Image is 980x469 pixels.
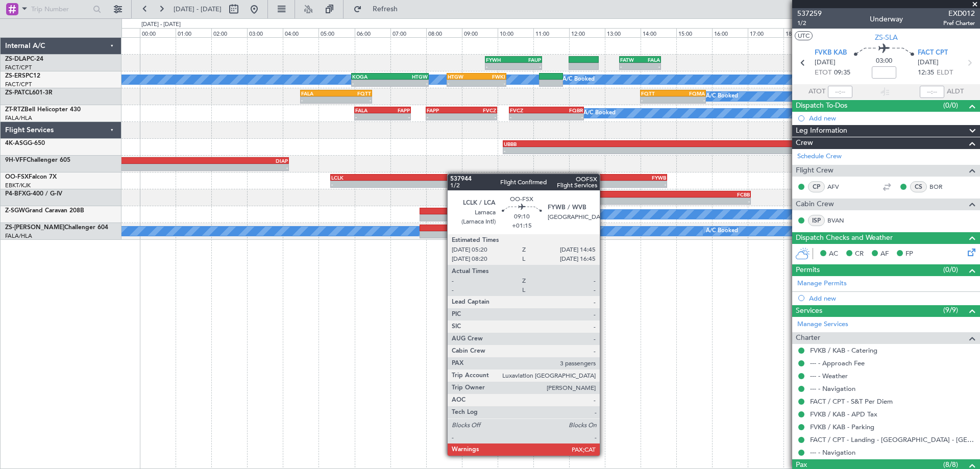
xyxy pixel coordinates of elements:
[810,448,855,457] a: --- - Navigation
[5,56,43,62] a: ZS-DLAPC-24
[620,63,640,69] div: -
[929,182,952,191] a: BOR
[620,57,640,63] div: FATW
[486,63,513,69] div: -
[943,100,958,111] span: (0/0)
[712,28,748,37] div: 16:00
[301,97,336,103] div: -
[683,147,863,154] div: -
[876,56,892,66] span: 03:00
[382,114,410,120] div: -
[331,181,499,187] div: -
[640,57,660,63] div: FALA
[815,68,831,78] span: ETOT
[382,107,410,113] div: FAPP
[176,28,211,37] div: 01:00
[641,90,673,96] div: FQTT
[448,73,477,80] div: HTGW
[476,73,505,80] div: FWKI
[641,97,673,103] div: -
[513,57,541,63] div: FAUP
[570,198,659,204] div: -
[659,191,749,198] div: FCBB
[810,359,865,367] a: --- - Approach Fee
[918,68,934,78] span: 12:35
[498,28,533,37] div: 10:00
[5,56,27,62] span: ZS-DLA
[104,28,140,37] div: 23:00
[5,81,32,88] a: FACT/CPT
[810,372,848,380] a: --- - Weather
[426,28,462,37] div: 08:00
[533,28,569,37] div: 11:00
[427,114,461,120] div: -
[796,232,893,244] span: Dispatch Checks and Weather
[937,68,953,78] span: ELDT
[174,5,222,14] span: [DATE] - [DATE]
[809,294,975,303] div: Add new
[5,191,26,197] span: P4-BFX
[834,68,850,78] span: 09:35
[706,224,738,239] div: A/C Booked
[943,8,975,19] span: EXD012
[141,20,181,29] div: [DATE] - [DATE]
[476,80,505,86] div: -
[796,264,820,276] span: Permits
[810,423,874,431] a: FVKB / KAB - Parking
[855,249,864,259] span: CR
[829,249,838,259] span: AC
[5,208,84,214] a: Z-SGWGrand Caravan 208B
[880,249,889,259] span: AF
[796,165,834,177] span: Flight Crew
[797,319,848,330] a: Manage Services
[283,28,318,37] div: 04:00
[5,90,53,96] a: ZS-PATCL601-3R
[5,157,70,163] a: 9H-VFFChallenger 605
[455,224,487,239] div: A/C Booked
[810,410,877,418] a: FVKB / KAB - APD Tax
[673,97,705,103] div: -
[5,225,64,231] span: ZS-[PERSON_NAME]
[796,125,847,137] span: Leg Information
[828,86,852,98] input: --:--
[448,80,477,86] div: -
[546,114,582,120] div: -
[815,58,836,68] span: [DATE]
[390,28,426,37] div: 07:00
[5,73,40,79] a: ZS-ERSPC12
[31,2,90,17] input: Trip Number
[140,28,176,37] div: 00:00
[211,28,247,37] div: 02:00
[69,164,178,170] div: -
[247,28,283,37] div: 03:00
[676,28,712,37] div: 15:00
[810,397,893,406] a: FACT / CPT - S&T Per Diem
[301,90,336,96] div: FALA
[5,182,31,189] a: EBKT/KJK
[390,73,428,80] div: HTGW
[827,182,850,191] a: AFV
[5,64,32,71] a: FACT/CPT
[5,208,25,214] span: Z-SGW
[796,332,820,344] span: Charter
[808,215,825,226] div: ISP
[364,6,407,13] span: Refresh
[178,158,287,164] div: DIAP
[510,107,546,113] div: FVCZ
[905,249,913,259] span: FP
[355,28,390,37] div: 06:00
[336,97,371,103] div: -
[5,157,27,163] span: 9H-VFF
[5,191,62,197] a: P4-BFXG-400 / G-IV
[673,90,705,96] div: FQMA
[810,435,975,444] a: FACT / CPT - Landing - [GEOGRAPHIC_DATA] - [GEOGRAPHIC_DATA] International FACT / CPT
[461,114,496,120] div: -
[562,72,595,87] div: A/C Booked
[796,100,847,112] span: Dispatch To-Dos
[583,106,616,121] div: A/C Booked
[809,114,975,122] div: Add new
[355,114,383,120] div: -
[455,207,487,222] div: A/C Booked
[5,174,29,180] span: OO-FSX
[510,114,546,120] div: -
